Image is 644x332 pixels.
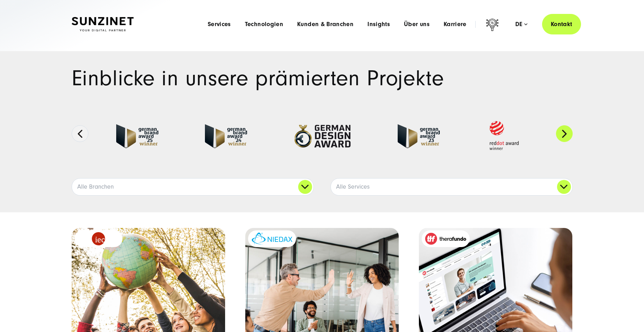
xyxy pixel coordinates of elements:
a: Kontakt [542,14,581,34]
button: Previous [72,125,88,142]
img: German-Design-Award - fullservice digital agentur SUNZINET [294,124,351,148]
h1: Einblicke in unsere prämierten Projekte [72,68,573,89]
a: Kunden & Branchen [297,21,353,28]
button: Next [556,125,573,142]
a: Karriere [444,21,467,28]
div: de [515,21,527,28]
img: logo_IEC [92,232,105,245]
img: German Brand Award winner 2025 - Full Service Digital Agentur SUNZINET [116,124,158,148]
a: Über uns [404,21,430,28]
a: Technologien [245,21,283,28]
a: Alle Services [331,179,572,195]
a: Services [208,21,231,28]
a: Insights [367,21,390,28]
img: German Brand Award 2023 Winner - fullservice digital agentur SUNZINET [398,124,440,148]
img: niedax-logo [252,232,293,245]
img: German-Brand-Award - fullservice digital agentur SUNZINET [205,124,247,148]
img: therafundo_10-2024_logo_2c [425,233,466,245]
img: Red Dot Award winner - fullservice digital agentur SUNZINET [486,119,522,153]
a: Alle Branchen [72,179,313,195]
img: SUNZINET Full Service Digital Agentur [72,17,134,32]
